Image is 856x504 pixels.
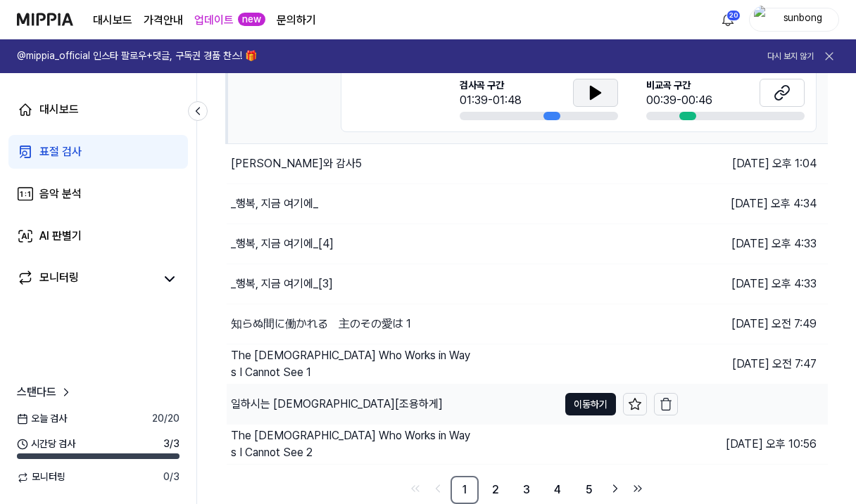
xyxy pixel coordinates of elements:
td: [DATE] 오후 4:33 [678,264,829,304]
span: 모니터링 [17,470,65,484]
a: 1 [451,476,479,504]
span: 검사곡 구간 [460,79,522,93]
span: 비교곡 구간 [646,79,712,93]
span: 오늘 검사 [17,412,67,426]
span: 0 / 3 [163,470,180,484]
span: 20 / 20 [152,412,180,426]
a: AI 판별기 [8,219,188,253]
div: 모니터링 [39,269,79,289]
div: 일하시는 [DEMOGRAPHIC_DATA][조용하게] [231,396,443,413]
span: 스탠다드 [17,384,56,401]
div: 01:39-01:48 [460,92,522,109]
a: 표절 검사 [8,135,188,169]
img: 알림 [719,11,736,28]
a: 업데이트 [194,12,234,29]
div: _행복, 지금 여기에_ [231,195,318,212]
a: 대시보드 [93,12,132,29]
img: profile [754,6,771,34]
div: 知らぬ間に働かれる 主のその愛は 1 [231,316,411,332]
td: [DATE] 오후 4:33 [678,224,829,264]
div: _행복, 지금 여기에_[4] [231,235,334,252]
a: 3 [512,476,541,504]
a: Go to first page [405,479,425,498]
div: 대시보드 [39,101,79,118]
div: _행복, 지금 여기에_[3] [231,276,333,292]
td: [DATE] 오후 1:04 [678,144,829,184]
a: Go to previous page [428,479,448,498]
a: 대시보드 [8,93,188,127]
a: 문의하기 [277,12,316,29]
div: [PERSON_NAME]와 감사5 [231,155,362,172]
a: 2 [481,476,510,504]
td: [DATE] 오전 7:47 [678,344,829,385]
td: [DATE] 오후 4:34 [678,184,829,224]
div: AI 판별기 [39,228,82,245]
span: 3 / 3 [163,437,180,451]
a: 음악 분석 [8,177,188,211]
td: [DATE] 오전 7:41 [678,385,829,425]
a: Go to last page [628,479,648,498]
button: 가격안내 [144,12,183,29]
div: new [238,13,265,27]
span: 시간당 검사 [17,437,75,451]
button: 이동하기 [565,393,616,415]
a: 모니터링 [17,269,154,289]
nav: pagination [225,476,828,504]
button: profilesunbong [749,8,839,32]
button: 알림20 [717,8,739,31]
a: 스탠다드 [17,384,73,401]
div: The [DEMOGRAPHIC_DATA] Who Works in Ways I Cannot See 2 [231,427,474,461]
td: [DATE] 오후 10:56 [678,425,829,465]
a: 4 [543,476,572,504]
div: The [DEMOGRAPHIC_DATA] Who Works in Ways I Cannot See 1 [231,347,474,381]
div: sunbong [775,11,830,27]
a: 5 [574,476,603,504]
button: 다시 보지 않기 [767,51,814,63]
div: 00:39-00:46 [646,92,712,109]
a: Go to next page [605,479,625,498]
div: 20 [726,10,741,21]
div: 표절 검사 [39,143,82,160]
h1: @mippia_official 인스타 팔로우+댓글, 구독권 경품 찬스! 🎁 [17,49,257,63]
div: 음악 분석 [39,186,82,202]
td: [DATE] 오전 7:49 [678,304,829,344]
